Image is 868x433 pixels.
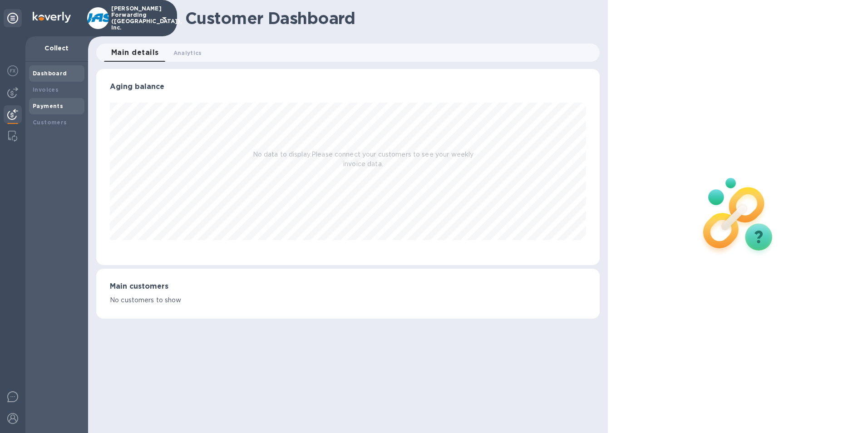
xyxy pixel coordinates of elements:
[4,9,22,27] div: Unpin categories
[173,48,202,58] span: Analytics
[33,119,67,126] b: Customers
[110,295,586,305] p: No customers to show
[7,65,18,76] img: Foreign exchange
[110,282,586,291] h3: Main customers
[33,103,63,109] b: Payments
[111,5,157,31] p: [PERSON_NAME] Forwarding ([GEOGRAPHIC_DATA]), Inc.
[33,70,67,77] b: Dashboard
[185,9,593,28] h1: Customer Dashboard
[110,83,586,91] h3: Aging balance
[33,12,71,23] img: Logo
[33,86,59,93] b: Invoices
[33,44,81,53] p: Collect
[111,46,159,59] span: Main details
